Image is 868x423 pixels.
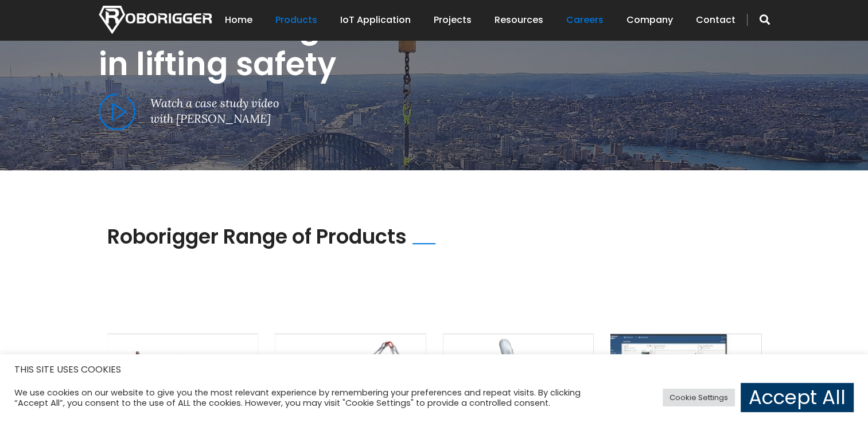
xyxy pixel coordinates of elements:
a: Contact [696,2,735,38]
a: Products [275,2,317,38]
h2: Game-changer in lifting safety [99,7,770,83]
h2: Roborigger Range of Products [107,225,407,249]
a: Company [626,2,673,38]
a: IoT Application [340,2,411,38]
a: Watch a case study videowith [PERSON_NAME] [99,93,279,126]
a: Resources [495,2,543,38]
h5: THIS SITE USES COOKIES [14,362,854,377]
a: Projects [434,2,472,38]
a: Careers [566,2,604,38]
a: Accept All [741,383,854,412]
div: We use cookies on our website to give you the most relevant experience by remembering your prefer... [14,387,602,408]
a: Home [225,2,252,38]
a: Cookie Settings [663,389,735,406]
img: Nortech [99,6,212,34]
